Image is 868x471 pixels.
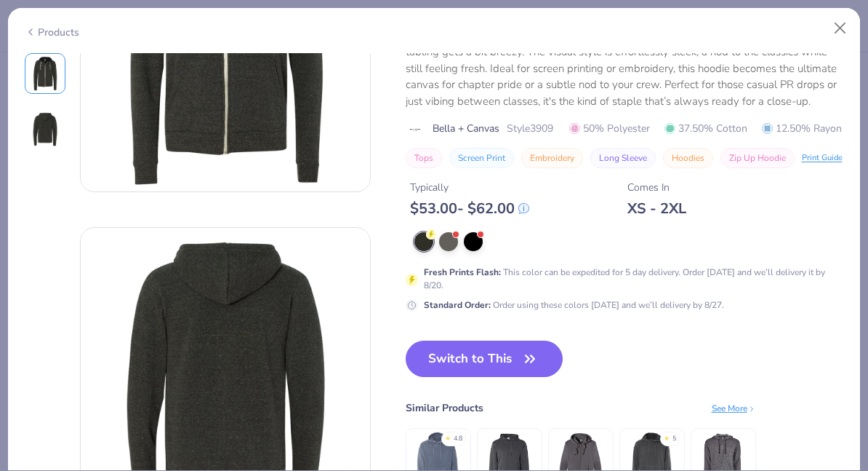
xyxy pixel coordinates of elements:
[802,152,843,165] div: Print Guide
[28,56,63,91] img: Front
[712,402,756,415] div: See More
[449,148,514,168] button: Screen Print
[569,121,650,136] span: 50% Polyester
[720,148,795,168] button: Zip Up Hoodie
[424,298,724,312] div: Order using these colors [DATE] and we’ll delivery by 8/27.
[507,121,553,136] span: Style 3909
[664,434,670,440] div: ★
[424,299,491,311] strong: Standard Order :
[406,341,563,377] button: Switch to This
[762,121,842,136] span: 12.50% Rayon
[424,266,501,278] strong: Fresh Prints Flash :
[590,148,656,168] button: Long Sleeve
[827,15,854,42] button: Close
[672,434,676,444] div: 5
[28,111,63,146] img: Back
[627,199,686,218] div: XS - 2XL
[521,148,583,168] button: Embroidery
[406,148,442,168] button: Tops
[406,124,425,135] img: brand logo
[454,434,462,444] div: 4.8
[664,121,747,136] span: 37.50% Cotton
[445,434,451,440] div: ★
[410,199,529,218] div: $ 53.00 - $ 62.00
[627,180,686,195] div: Comes In
[433,121,499,136] span: Bella + Canvas
[410,180,529,195] div: Typically
[424,266,844,292] div: This color can be expedited for 5 day delivery. Order [DATE] and we’ll delivery it by 8/20.
[663,148,713,168] button: Hoodies
[25,25,79,40] div: Products
[406,400,483,416] div: Similar Products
